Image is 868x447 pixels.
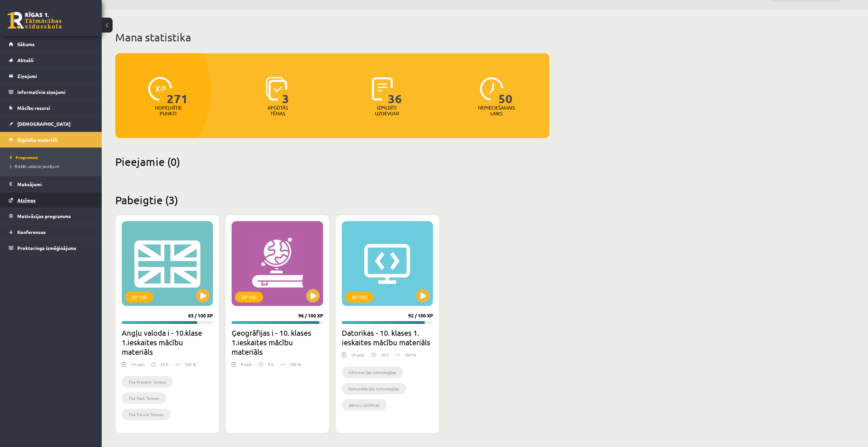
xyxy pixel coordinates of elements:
span: Digitālie materiāli [17,137,58,143]
a: Biežāk uzdotie jautājumi [10,163,95,169]
span: Aktuāli [17,57,34,63]
div: 8 uzd. [241,361,252,371]
p: 100 % [184,361,196,367]
legend: Informatīvie ziņojumi [17,84,93,100]
p: 9 h [268,361,274,367]
p: Izpildīti uzdevumi [374,105,400,116]
span: Mācību resursi [17,105,50,111]
h1: Mana statistika [115,31,549,44]
li: The Past Tenses [122,392,166,404]
h2: Pieejamie (0) [115,155,549,168]
a: Aktuāli [9,52,93,68]
a: Informatīvie ziņojumi [9,84,93,100]
li: The Future Tenses [122,409,171,420]
span: 50 [498,77,513,105]
a: Konferences [9,224,93,240]
img: icon-completed-tasks-ad58ae20a441b2904462921112bc710f1caf180af7a3daa7317a5a94f2d26646.svg [372,77,393,101]
p: 100 % [290,361,301,367]
div: 14 uzd. [131,361,144,371]
div: XP 100 [345,292,373,303]
a: Ziņojumi [9,68,93,84]
h2: Angļu valoda i - 10.klase 1.ieskaites mācību materiāls [122,328,213,356]
span: Konferences [17,229,46,235]
a: Sākums [9,36,93,52]
h2: Ģeogrāfijas i - 10. klases 1.ieskaites mācību materiāls [232,328,323,356]
a: Motivācijas programma [9,208,93,224]
a: Atzīmes [9,192,93,208]
span: 36 [388,77,402,105]
p: 23 h [160,361,169,367]
a: Maksājumi [9,176,93,192]
img: icon-learned-topics-4a711ccc23c960034f471b6e78daf4a3bad4a20eaf4de84257b87e66633f6470.svg [266,77,287,101]
p: Nopelnītie punkti [155,105,182,116]
li: informācijas tehnoloģijas [342,367,403,378]
span: 3 [282,77,289,105]
legend: Maksājumi [17,176,93,192]
span: [DEMOGRAPHIC_DATA] [17,121,71,127]
a: Rīgas 1. Tālmācības vidusskola [7,12,62,29]
a: Mācību resursi [9,100,93,116]
span: Programma [10,155,38,160]
legend: Ziņojumi [17,68,93,84]
p: Apgūtās tēmas [264,105,291,116]
div: XP 100 [125,292,153,303]
h2: Pabeigtie (3) [115,193,549,207]
h2: Datorikas - 10. klases 1. ieskaites mācību materiāls [342,328,433,347]
span: Biežāk uzdotie jautājumi [10,163,59,169]
span: Proktoringa izmēģinājums [17,245,76,251]
div: XP 100 [235,292,263,303]
a: [DEMOGRAPHIC_DATA] [9,116,93,132]
p: 100 % [405,352,416,358]
li: datoru sistēmas [342,399,387,411]
span: Sākums [17,41,35,47]
img: icon-xp-0682a9bc20223a9ccc6f5883a126b849a74cddfe5390d2b41b4391c66f2066e7.svg [148,77,172,101]
img: icon-clock-7be60019b62300814b6bd22b8e044499b485619524d84068768e800edab66f18.svg [480,77,504,101]
a: Digitālie materiāli [9,132,93,148]
span: 271 [167,77,188,105]
span: Atzīmes [17,197,36,203]
div: 14 uzd. [351,352,364,362]
li: komunikācijas tehnoloģijas [342,383,406,394]
p: Nepieciešamais laiks [478,105,515,116]
li: The Present Tenses [122,376,173,388]
a: Proktoringa izmēģinājums [9,240,93,256]
p: 18 h [380,352,389,358]
span: Motivācijas programma [17,213,71,219]
a: Programma [10,154,95,160]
